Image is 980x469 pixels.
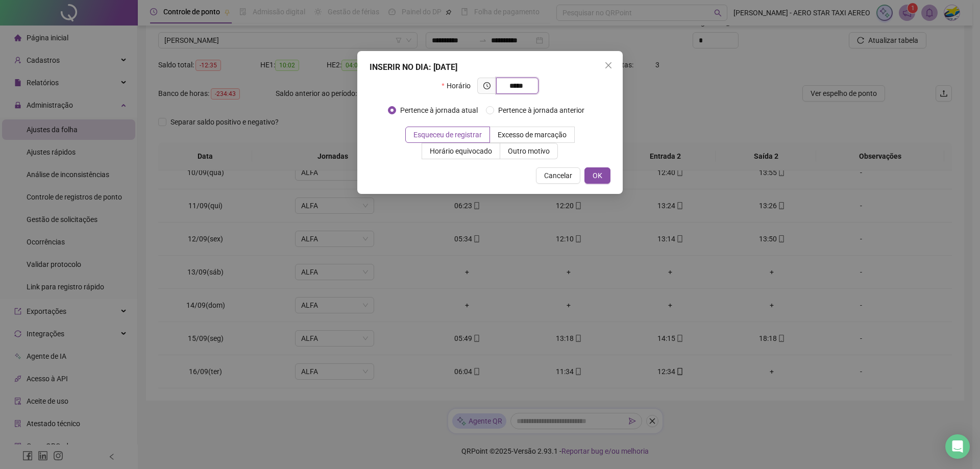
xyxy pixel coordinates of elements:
button: Cancelar [536,167,580,184]
span: clock-circle [483,82,491,89]
div: Open Intercom Messenger [945,434,970,459]
button: Close [600,57,617,73]
button: OK [584,167,610,184]
span: Excesso de marcação [498,131,567,139]
span: Pertence à jornada atual [396,105,482,116]
span: Pertence à jornada anterior [494,105,589,116]
span: Cancelar [544,170,572,181]
span: close [604,61,612,69]
span: OK [593,170,602,181]
div: INSERIR NO DIA : [DATE] [370,61,610,73]
span: Horário equivocado [430,147,492,155]
span: Outro motivo [508,147,550,155]
label: Horário [442,78,477,94]
span: Esqueceu de registrar [413,131,482,139]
